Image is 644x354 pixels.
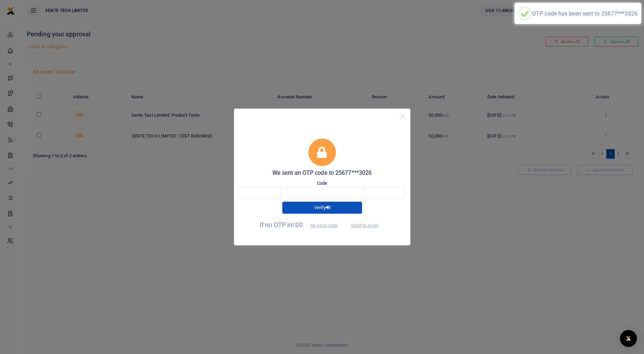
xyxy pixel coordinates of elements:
[240,170,405,177] h5: We sent an OTP code to 25677***3026
[317,180,327,187] label: Code
[260,221,344,228] span: If no OTP in
[532,10,638,17] div: OTP code has been sent to 25677***3026
[282,202,362,214] button: Verify
[620,330,637,347] div: Open Intercom Messenger
[292,221,302,228] span: !:00
[397,111,408,122] button: Close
